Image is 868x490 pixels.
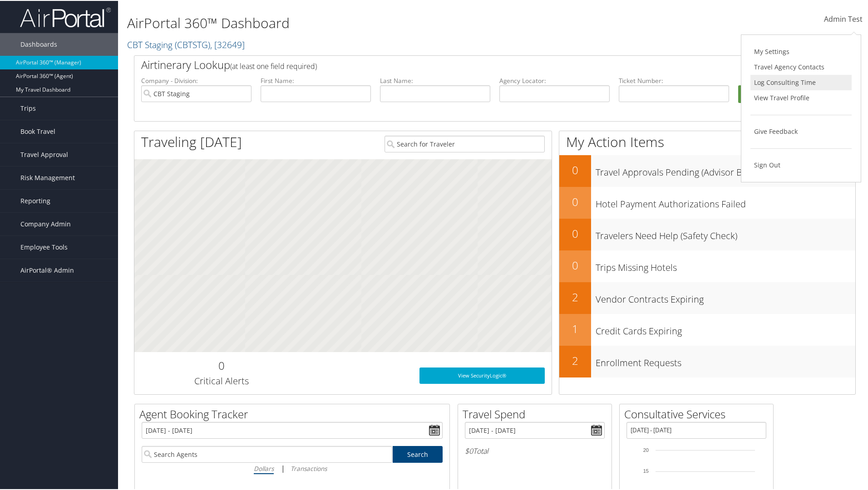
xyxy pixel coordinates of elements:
[559,154,855,186] a: 0Travel Approvals Pending (Advisor Booked)
[20,119,55,142] span: Book Travel
[559,132,855,151] h1: My Action Items
[142,462,443,473] div: |
[393,445,443,462] a: Search
[141,374,301,387] h3: Critical Alerts
[750,123,852,138] a: Give Feedback
[141,56,789,72] h2: Airtinerary Lookup
[127,38,245,50] a: CBT Staging
[380,75,490,84] label: Last Name:
[20,166,75,188] span: Risk Management
[419,367,545,383] a: View SecurityLogic®
[596,161,855,178] h3: Travel Approvals Pending (Advisor Booked)
[463,406,612,421] h2: Travel Spend
[750,59,852,74] a: Travel Agency Contacts
[750,43,852,59] a: My Settings
[20,258,74,281] span: AirPortal® Admin
[20,235,68,258] span: Employee Tools
[596,288,855,305] h3: Vendor Contracts Expiring
[20,32,57,55] span: Dashboards
[559,320,591,336] h2: 1
[465,445,605,455] h6: Total
[750,89,852,105] a: View Travel Profile
[127,13,617,32] h1: AirPortal 360™ Dashboard
[559,345,855,377] a: 2Enrollment Requests
[559,250,855,281] a: 0Trips Missing Hotels
[20,6,111,27] img: airportal-logo.png
[141,357,301,372] h2: 0
[596,319,855,337] h3: Credit Cards Expiring
[385,135,545,152] input: Search for Traveler
[559,352,591,367] h2: 2
[291,463,327,472] i: Transactions
[624,406,773,421] h2: Consultative Services
[230,60,317,70] span: (at least one field required)
[643,446,649,452] tspan: 20
[175,38,210,50] span: ( CBTSTG )
[596,192,855,210] h3: Hotel Payment Authorizations Failed
[559,313,855,345] a: 1Credit Cards Expiring
[824,5,863,33] a: Admin Test
[824,13,863,23] span: Admin Test
[596,224,855,241] h3: Travelers Need Help (Safety Check)
[559,193,591,209] h2: 0
[559,162,591,177] h2: 0
[559,186,855,218] a: 0Hotel Payment Authorizations Failed
[559,218,855,250] a: 0Travelers Need Help (Safety Check)
[559,281,855,313] a: 2Vendor Contracts Expiring
[254,463,274,472] i: Dollars
[20,212,71,235] span: Company Admin
[559,289,591,304] h2: 2
[559,257,591,272] h2: 0
[261,75,371,84] label: First Name:
[20,96,36,119] span: Trips
[142,445,392,462] input: Search Agents
[619,75,729,84] label: Ticket Number:
[20,142,68,165] span: Travel Approval
[139,406,449,421] h2: Agent Booking Tracker
[210,38,245,50] span: , [ 32649 ]
[465,445,473,455] span: $0
[141,132,242,151] h1: Traveling [DATE]
[141,75,252,84] label: Company - Division:
[20,189,50,211] span: Reporting
[643,467,649,473] tspan: 15
[738,84,848,103] button: Search
[750,157,852,172] a: Sign Out
[750,74,852,89] a: Log Consulting Time
[499,75,610,84] label: Agency Locator:
[596,351,855,368] h3: Enrollment Requests
[596,256,855,273] h3: Trips Missing Hotels
[559,225,591,240] h2: 0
